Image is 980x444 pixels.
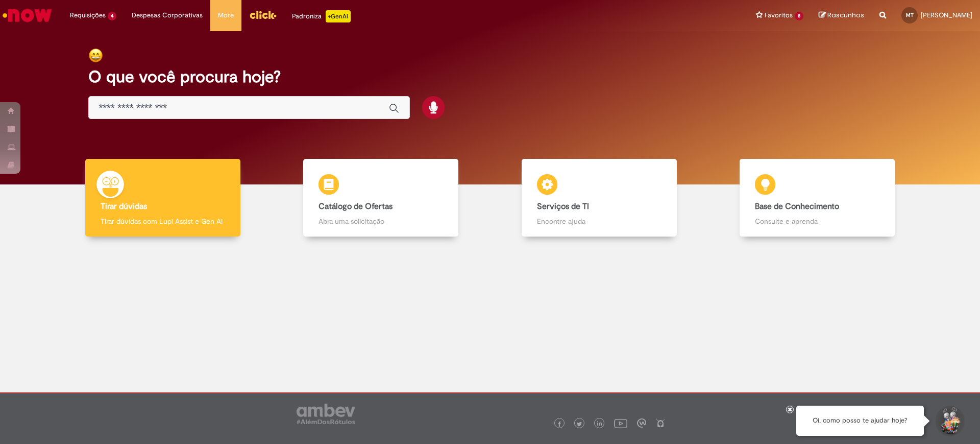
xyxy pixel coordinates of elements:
[88,48,103,63] img: happy-face.png
[755,201,839,212] b: Base de Conhecimento
[70,10,106,20] span: Requisições
[614,416,627,430] img: logo_footer_youtube.png
[597,421,602,427] img: logo_footer_linkedin.png
[577,422,582,427] img: logo_footer_twitter.png
[101,216,225,226] p: Tirar dúvidas com Lupi Assist e Gen Ai
[708,159,927,237] a: Base de Conhecimento Consulte e aprenda
[637,418,646,428] img: logo_footer_workplace.png
[921,11,972,19] span: [PERSON_NAME]
[795,12,803,20] span: 8
[218,10,234,20] span: More
[537,201,589,212] b: Serviços de TI
[272,159,491,237] a: Catálogo de Ofertas Abra uma solicitação
[249,7,277,22] img: click_logo_yellow_360x200.png
[1,5,54,26] img: ServiceNow
[326,10,351,22] p: +GenAi
[537,216,661,226] p: Encontre ajuda
[796,406,924,436] div: Oi, como posso te ajudar hoje?
[88,68,892,86] h2: O que você procura hoje?
[132,10,203,20] span: Despesas Corporativas
[819,11,864,20] a: Rascunhos
[765,10,793,20] span: Favoritos
[906,12,914,18] span: MT
[827,10,864,20] span: Rascunhos
[108,12,116,20] span: 4
[656,418,665,428] img: logo_footer_naosei.png
[297,404,355,424] img: logo_footer_ambev_rotulo_gray.png
[292,10,351,22] div: Padroniza
[318,216,443,226] p: Abra uma solicitação
[54,159,272,237] a: Tirar dúvidas Tirar dúvidas com Lupi Assist e Gen Ai
[318,201,393,212] b: Catálogo de Ofertas
[755,216,879,226] p: Consulte e aprenda
[934,406,965,436] button: Iniciar Conversa de Suporte
[557,422,562,427] img: logo_footer_facebook.png
[101,201,147,212] b: Tirar dúvidas
[490,159,708,237] a: Serviços de TI Encontre ajuda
